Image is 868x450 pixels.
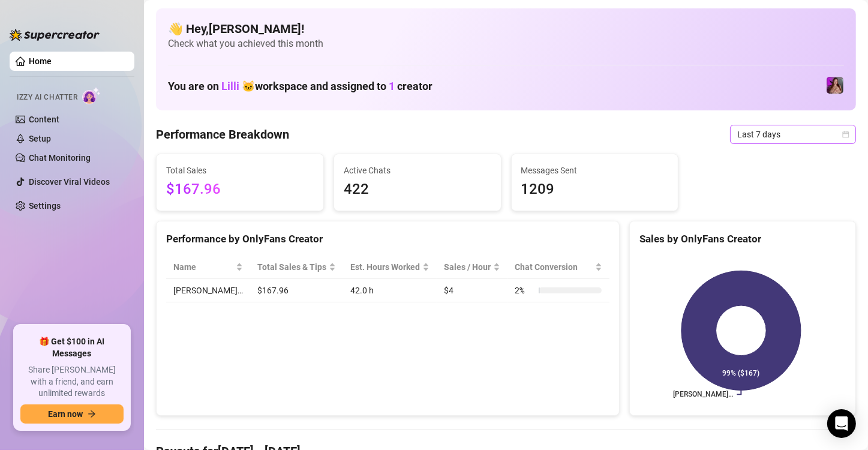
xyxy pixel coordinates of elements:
[827,409,856,438] div: Open Intercom Messenger
[29,177,110,187] a: Discover Viral Videos
[168,20,844,37] h4: 👋 Hey, [PERSON_NAME] !
[827,77,843,94] img: allison
[166,279,250,302] td: [PERSON_NAME]…
[221,80,255,92] span: Lilli 🐱
[521,164,669,177] span: Messages Sent
[842,131,849,138] span: calendar
[166,256,250,279] th: Name
[29,201,61,211] a: Settings
[82,87,101,104] img: AI Chatter
[20,336,124,359] span: 🎁 Get $100 in AI Messages
[437,256,507,279] th: Sales / Hour
[48,409,83,419] span: Earn now
[29,115,59,124] a: Content
[166,231,609,247] div: Performance by OnlyFans Creator
[344,178,491,201] span: 422
[343,279,437,302] td: 42.0 h
[20,364,124,400] span: Share [PERSON_NAME] with a friend, and earn unlimited rewards
[166,164,314,177] span: Total Sales
[250,256,343,279] th: Total Sales & Tips
[673,391,733,399] text: [PERSON_NAME]…
[88,410,96,418] span: arrow-right
[173,260,233,274] span: Name
[737,125,849,143] span: Last 7 days
[515,284,534,297] span: 2 %
[168,80,433,93] h1: You are on workspace and assigned to creator
[257,260,326,274] span: Total Sales & Tips
[29,134,51,143] a: Setup
[444,260,491,274] span: Sales / Hour
[344,164,491,177] span: Active Chats
[250,279,343,302] td: $167.96
[29,56,52,66] a: Home
[507,256,609,279] th: Chat Conversion
[437,279,507,302] td: $4
[156,126,289,143] h4: Performance Breakdown
[29,153,91,163] a: Chat Monitoring
[389,80,395,92] span: 1
[515,260,592,274] span: Chat Conversion
[521,178,669,201] span: 1209
[166,178,314,201] span: $167.96
[639,231,846,247] div: Sales by OnlyFans Creator
[350,260,420,274] div: Est. Hours Worked
[168,37,844,50] span: Check what you achieved this month
[20,404,124,424] button: Earn nowarrow-right
[17,92,77,103] span: Izzy AI Chatter
[10,29,100,41] img: logo-BBDzfeDw.svg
